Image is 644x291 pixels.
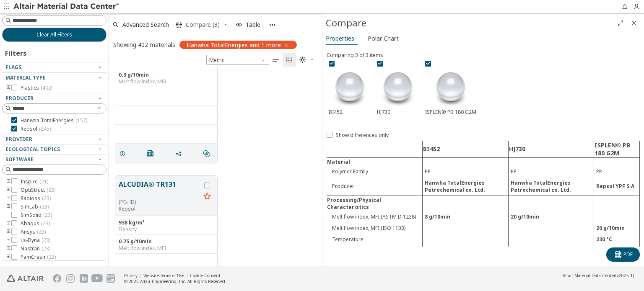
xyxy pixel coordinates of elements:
button: Close [627,16,641,30]
span: Producer [5,95,34,102]
span: Ls-Dyna [21,237,50,244]
td: PP [594,166,639,177]
span: Radioss [21,195,51,202]
i: toogle group [5,187,11,193]
span: Plastics [21,85,52,91]
div: (v2025.1) [563,273,634,278]
img: preview [329,67,371,108]
span: ( 23 ) [41,220,50,227]
i: toogle group [5,85,11,91]
td: ISPLEN® PB 180 G2M [594,141,639,158]
span: ( 21 ) [39,178,48,185]
td: Hanwha TotalEnergies Petrochemical co. Ltd. [423,177,508,196]
i: toogle group [5,229,11,235]
span: Ansys [21,229,46,235]
div: Filters [2,42,31,62]
a: Website Terms of Use [143,273,184,278]
td: Melt flow index, MFI (ISO 1133) [327,222,423,234]
span: Metric [206,55,269,65]
img: Altair Material Data Center [13,3,120,11]
td: Hanwha TotalEnergies Petrochemical co. Ltd. [508,177,594,196]
i:  [286,57,293,63]
td: Melt flow index, MFI (ASTM D 1238) [327,211,423,222]
button: Producer [2,93,106,103]
button: Table View [269,53,283,67]
span: Advanced Search [122,22,169,28]
div: grid [109,67,322,266]
button: Full Screen [614,16,627,30]
span: Software [5,156,34,163]
span: SimSolid [21,212,52,219]
button: Details [115,145,133,162]
i:  [299,57,306,63]
i:  [273,57,279,63]
td: HJ730 [508,141,594,158]
span: PDF [623,251,633,258]
button: Clear All Filters [2,28,106,42]
i: toogle group [5,237,11,244]
button: ALCUDIA® TR131 [119,179,200,199]
i: toogle group [5,203,11,210]
span: Altair Material Data Center [563,273,615,278]
img: Altair Engineering [7,275,44,282]
div: Density [119,226,214,233]
button: Provider [2,134,106,144]
span: Flags [5,64,21,71]
td: 8 g/10min [423,211,508,222]
div: HJ730 [375,59,421,118]
span: Show differences only [336,132,389,139]
span: Inspire [21,178,48,185]
span: Provider [5,136,32,143]
span: ( 23 ) [42,245,50,252]
td: 20 g/10min [508,211,594,222]
button: Share [171,145,189,162]
span: ( 23 ) [42,195,51,202]
button: PDF Download [143,145,161,162]
td: Temperature [327,234,423,245]
td: Load [327,245,423,257]
span: ( 23 ) [47,253,56,260]
span: ( 23 ) [43,211,52,219]
span: ( 245 ) [39,125,51,132]
img: preview [430,67,472,108]
span: Table [246,22,260,28]
i:  [615,251,622,258]
span: ( 23 ) [47,186,55,193]
td: Producer [327,177,423,196]
span: OptiStruct [21,187,55,193]
span: SimLab [21,203,49,210]
span: ( 157 ) [75,117,87,124]
span: PamCrash [21,254,56,260]
td: Material [327,157,423,166]
button: Material Type [2,73,106,83]
button: Software [2,155,106,165]
span: Material Type [5,74,46,81]
button: Theme [296,53,318,67]
span: Properties [326,32,354,45]
div: ISPLEN® PB 180 G2M [423,59,478,118]
button: Similar search [200,145,217,162]
div: Melt flow index, MFI [119,245,214,252]
span: Clear All Filters [36,31,72,38]
button: Favorite [200,190,214,203]
button: PDF [606,247,640,262]
div: © 2025 Altair Engineering, Inc. All Rights Reserved. [124,278,226,284]
span: Nastran [21,245,50,252]
span: Ecological Topics [5,146,60,153]
div: Melt flow index, MFI [119,78,214,85]
td: 230 °C [594,234,639,245]
span: Abaqus [21,220,50,227]
div: BI452 [327,59,373,118]
a: Privacy [124,273,138,278]
i: toogle group [5,220,11,227]
div: 0.3 g/10min [119,72,214,78]
i:  [176,21,182,28]
a: Cookie Consent [190,273,221,278]
span: Compare (3) [186,22,220,28]
div: Showing 402 materials [113,41,175,49]
i: toogle group [5,254,11,260]
img: preview [377,67,419,108]
td: 20 g/10min [594,222,639,234]
i:  [203,150,210,157]
td: Repsol YPF S.A. [594,177,639,196]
